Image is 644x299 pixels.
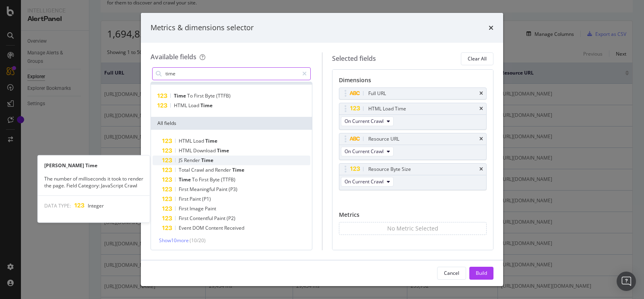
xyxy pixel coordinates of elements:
[38,162,150,169] div: [PERSON_NAME] Time
[174,102,188,109] span: HTML
[179,195,190,202] span: First
[179,176,192,183] span: Time
[201,157,213,164] span: Time
[190,237,206,244] span: ( 10 / 20 )
[179,215,190,222] span: First
[192,176,199,183] span: To
[341,177,394,187] button: On Current Crawl
[193,137,205,144] span: Load
[345,118,384,125] span: On Current Crawl
[345,148,384,155] span: On Current Crawl
[368,105,406,113] div: HTML Load Time
[179,224,192,231] span: Event
[210,176,221,183] span: Byte
[479,137,483,141] div: times
[368,89,386,98] div: Full URL
[489,23,493,33] div: times
[188,102,200,109] span: Load
[339,211,487,222] div: Metrics
[205,137,217,144] span: Time
[339,87,487,100] div: Full URLtimes
[368,135,399,143] div: Resource URL
[202,195,211,202] span: (P1)
[192,224,205,231] span: DOM
[38,175,150,189] div: The number of milliseconds it took to render the page. Field Category: JavaScript Crawl
[191,166,205,173] span: Crawl
[151,117,312,130] div: All fields
[469,267,493,280] button: Build
[179,166,191,173] span: Total
[341,116,394,126] button: On Current Crawl
[141,13,503,286] div: modal
[205,205,216,212] span: Paint
[341,147,394,156] button: On Current Crawl
[184,157,201,164] span: Render
[214,215,227,222] span: Paint
[151,23,254,33] div: Metrics & dimensions selector
[339,103,487,130] div: HTML Load TimetimesOn Current Crawl
[437,267,466,280] button: Cancel
[479,91,483,96] div: times
[179,205,190,212] span: First
[194,92,205,99] span: First
[339,76,487,87] div: Dimensions
[216,186,229,193] span: Paint
[151,52,196,61] div: Available fields
[227,215,235,222] span: (P2)
[221,176,235,183] span: (TTFB)
[165,68,299,80] input: Search by field name
[205,166,215,173] span: and
[159,237,189,244] span: Show 10 more
[193,147,217,154] span: Download
[368,165,411,173] div: Resource Byte Size
[339,133,487,160] div: Resource URLtimesOn Current Crawl
[200,102,213,109] span: Time
[215,166,232,173] span: Render
[617,272,636,291] div: Open Intercom Messenger
[479,106,483,111] div: times
[174,92,187,99] span: Time
[461,52,493,65] button: Clear All
[345,178,384,185] span: On Current Crawl
[190,215,214,222] span: Contentful
[339,163,487,190] div: Resource Byte SizetimesOn Current Crawl
[179,137,193,144] span: HTML
[232,166,244,173] span: Time
[179,157,184,164] span: JS
[387,224,438,233] div: No Metric Selected
[332,54,376,63] div: Selected fields
[179,147,193,154] span: HTML
[224,224,244,231] span: Received
[217,147,229,154] span: Time
[479,167,483,172] div: times
[179,186,190,193] span: First
[468,55,487,62] div: Clear All
[216,92,231,99] span: (TTFB)
[476,270,487,276] div: Build
[229,186,237,193] span: (P3)
[205,224,224,231] span: Content
[199,176,210,183] span: First
[190,195,202,202] span: Paint
[205,92,216,99] span: Byte
[190,186,216,193] span: Meaningful
[187,92,194,99] span: To
[444,270,459,276] div: Cancel
[190,205,205,212] span: Image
